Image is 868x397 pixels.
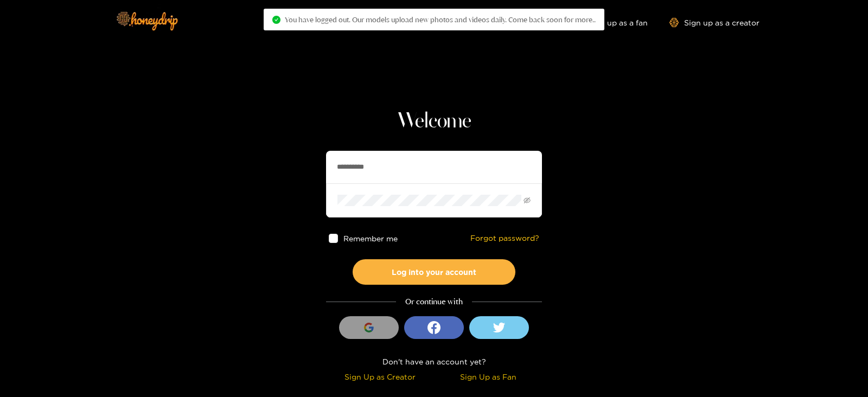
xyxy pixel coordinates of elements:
[437,370,539,383] div: Sign Up as Fan
[272,16,280,24] span: check-circle
[326,355,542,368] div: Don't have an account yet?
[470,234,539,243] a: Forgot password?
[669,18,759,27] a: Sign up as a creator
[524,197,531,204] span: eye-invisible
[326,108,542,135] h1: Welcome
[326,296,542,308] div: Or continue with
[343,234,398,242] span: Remember me
[353,259,515,285] button: Log into your account
[285,15,596,24] span: You have logged out. Our models upload new photos and videos daily. Come back soon for more..
[573,18,648,27] a: Sign up as a fan
[329,370,431,383] div: Sign Up as Creator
